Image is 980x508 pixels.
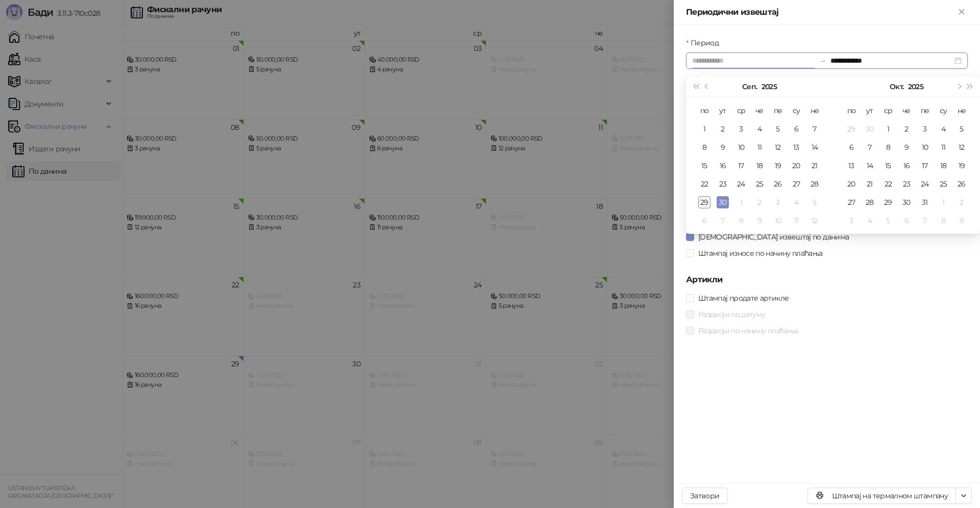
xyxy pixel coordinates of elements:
[717,141,729,153] div: 9
[698,159,710,172] div: 15
[769,120,787,138] td: 2025-09-05
[916,175,934,193] td: 2025-10-24
[807,488,956,504] button: Штампај на термалном штампачу
[686,6,955,18] div: Периодични извештај
[952,156,971,175] td: 2025-10-19
[769,211,787,230] td: 2025-10-10
[879,193,897,211] td: 2025-10-29
[805,175,824,193] td: 2025-09-28
[714,193,732,211] td: 2025-09-30
[952,120,971,138] td: 2025-10-05
[750,120,769,138] td: 2025-09-04
[937,178,949,190] div: 25
[937,123,949,135] div: 4
[698,141,710,153] div: 8
[750,175,769,193] td: 2025-09-25
[897,156,916,175] td: 2025-10-16
[908,76,923,97] button: Изабери годину
[916,193,934,211] td: 2025-10-31
[919,123,931,135] div: 3
[882,159,894,172] div: 15
[717,215,729,227] div: 7
[769,156,787,175] td: 2025-09-19
[965,76,976,97] button: Следећа година (Control + right)
[879,138,897,156] td: 2025-10-08
[900,141,913,153] div: 9
[934,211,952,230] td: 2025-11-08
[842,156,861,175] td: 2025-10-13
[690,76,701,97] button: Претходна година (Control + left)
[772,178,784,190] div: 26
[772,123,784,135] div: 5
[937,215,949,227] div: 8
[919,141,931,153] div: 10
[772,159,784,172] div: 19
[955,123,968,135] div: 5
[934,156,952,175] td: 2025-10-18
[769,101,787,120] th: пе
[805,193,824,211] td: 2025-10-05
[732,138,750,156] td: 2025-09-10
[714,138,732,156] td: 2025-09-09
[934,120,952,138] td: 2025-10-04
[861,120,879,138] td: 2025-09-30
[955,6,968,18] button: Close
[845,159,857,172] div: 13
[717,178,729,190] div: 23
[882,178,894,190] div: 22
[900,159,913,172] div: 16
[805,120,824,138] td: 2025-09-07
[735,178,747,190] div: 24
[897,101,916,120] th: че
[686,274,968,286] h5: Артикли
[742,76,757,97] button: Изабери месец
[842,211,861,230] td: 2025-11-03
[717,196,729,208] div: 30
[808,159,821,172] div: 21
[864,141,876,153] div: 7
[937,196,949,208] div: 1
[769,175,787,193] td: 2025-09-26
[952,193,971,211] td: 2025-11-02
[694,325,802,336] span: Раздвоји по начину плаћања
[732,211,750,230] td: 2025-10-08
[861,193,879,211] td: 2025-10-28
[808,215,821,227] div: 12
[864,123,876,135] div: 30
[753,178,766,190] div: 25
[897,138,916,156] td: 2025-10-09
[695,193,714,211] td: 2025-09-29
[955,196,968,208] div: 2
[882,215,894,227] div: 5
[919,215,931,227] div: 7
[882,196,894,208] div: 29
[694,309,769,320] span: Раздвоји по датуму
[897,175,916,193] td: 2025-10-23
[952,101,971,120] th: не
[753,159,766,172] div: 18
[790,159,802,172] div: 20
[953,76,964,97] button: Следећи месец (PageDown)
[790,178,802,190] div: 27
[769,193,787,211] td: 2025-10-03
[695,175,714,193] td: 2025-09-22
[818,57,826,65] span: to
[934,101,952,120] th: су
[955,178,968,190] div: 26
[692,55,814,66] input: Период
[861,101,879,120] th: ут
[787,211,805,230] td: 2025-10-11
[937,141,949,153] div: 11
[735,215,747,227] div: 8
[694,248,827,259] span: Штампај износе по начину плаћања
[842,120,861,138] td: 2025-09-29
[955,215,968,227] div: 9
[861,138,879,156] td: 2025-10-07
[934,138,952,156] td: 2025-10-11
[879,101,897,120] th: ср
[701,76,713,97] button: Претходни месец (PageUp)
[808,178,821,190] div: 28
[861,211,879,230] td: 2025-11-04
[750,138,769,156] td: 2025-09-11
[695,156,714,175] td: 2025-09-15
